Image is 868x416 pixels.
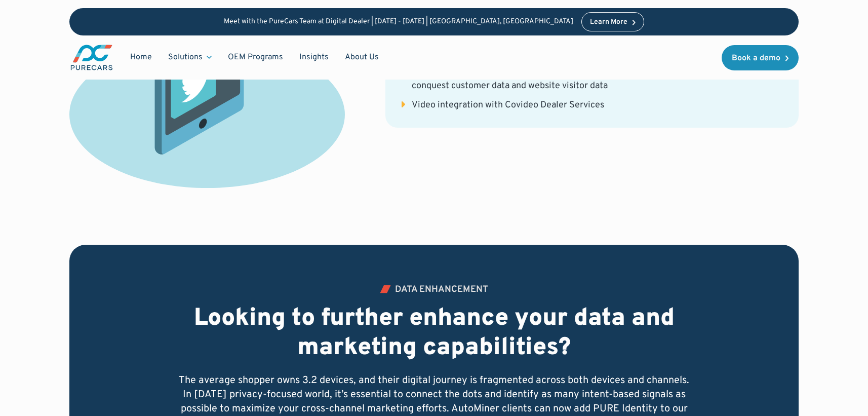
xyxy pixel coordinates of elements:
div: Solutions [160,48,220,67]
p: Meet with the PureCars Team at Digital Dealer | [DATE] - [DATE] | [GEOGRAPHIC_DATA], [GEOGRAPHIC_... [224,18,573,26]
div: Market beyond your customer database by importing manifest or OEM lists, adding conquest customer... [412,67,782,92]
img: purecars logo [69,44,114,71]
div: Solutions [168,52,203,63]
a: Learn More [581,12,644,31]
div: Book a demo [732,54,780,62]
a: Book a demo [722,45,799,70]
a: Insights [291,48,337,67]
a: main [69,44,114,71]
div: Learn More [590,19,627,26]
h2: Looking to further enhance your data and marketing capabilities? [175,305,693,363]
div: Video integration with Covideo Dealer Services [412,99,604,111]
a: Home [122,48,160,67]
a: About Us [337,48,387,67]
a: OEM Programs [220,48,291,67]
div: DATA ENHANCEMENT [395,285,488,294]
